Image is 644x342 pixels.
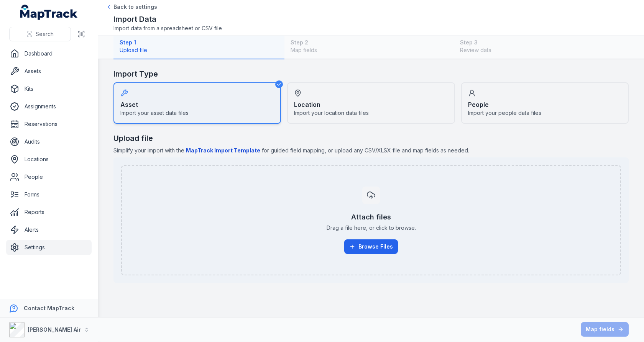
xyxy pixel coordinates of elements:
[28,326,81,333] strong: [PERSON_NAME] Air
[120,46,278,54] span: Upload file
[6,152,92,167] a: Locations
[113,25,222,32] span: Import data from a spreadsheet or CSV file
[327,224,416,232] span: Drag a file here, or click to browse.
[6,99,92,114] a: Assignments
[468,100,489,109] strong: People
[120,100,138,109] strong: Asset
[6,222,92,237] a: Alerts
[113,147,629,154] span: Simplify your import with the for guided field mapping, or upload any CSV/XLSX file and map field...
[6,46,92,61] a: Dashboard
[113,14,222,25] h2: Import Data
[113,36,284,59] button: Step 1Upload file
[344,239,398,254] button: Browse Files
[351,212,391,223] h3: Attach files
[6,240,92,255] a: Settings
[120,39,278,46] strong: Step 1
[6,64,92,79] a: Assets
[6,205,92,220] a: Reports
[6,81,92,97] a: Kits
[6,187,92,202] a: Forms
[9,27,71,41] button: Search
[113,3,157,11] span: Back to settings
[186,147,260,154] b: MapTrack Import Template
[20,5,78,20] a: MapTrack
[120,109,189,117] span: Import your asset data files
[6,134,92,149] a: Audits
[36,30,54,38] span: Search
[106,3,157,11] a: Back to settings
[113,69,629,79] h2: Import Type
[468,109,541,117] span: Import your people data files
[24,305,74,311] strong: Contact MapTrack
[6,116,92,132] a: Reservations
[6,169,92,185] a: People
[113,133,629,144] h2: Upload file
[294,109,369,117] span: Import your location data files
[294,100,320,109] strong: Location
